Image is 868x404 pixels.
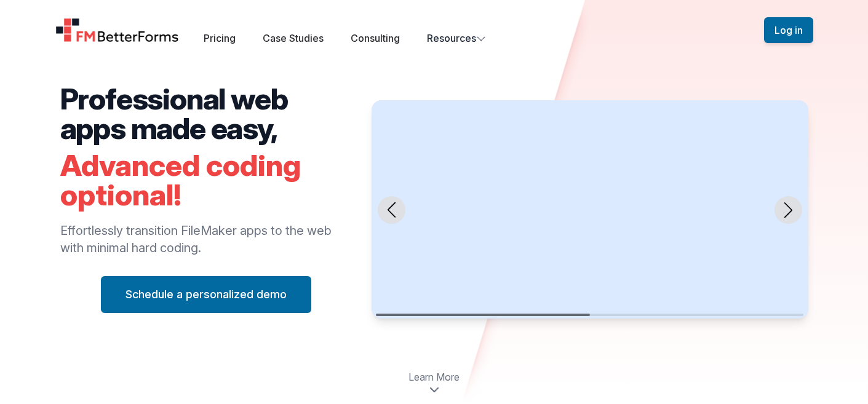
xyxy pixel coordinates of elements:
span: Learn More [408,370,460,384]
button: Resources [427,31,486,46]
button: Log in [764,17,813,43]
a: Home [55,18,180,42]
a: Consulting [351,32,400,44]
nav: Global [41,15,828,46]
a: Case Studies [263,32,324,44]
button: Schedule a personalized demo [101,276,311,313]
swiper-slide: 1 / 2 [372,100,808,319]
a: Pricing [204,32,236,44]
h2: Advanced coding optional! [60,151,352,210]
p: Effortlessly transition FileMaker apps to the web with minimal hard coding. [60,222,352,256]
h2: Professional web apps made easy, [60,84,352,143]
